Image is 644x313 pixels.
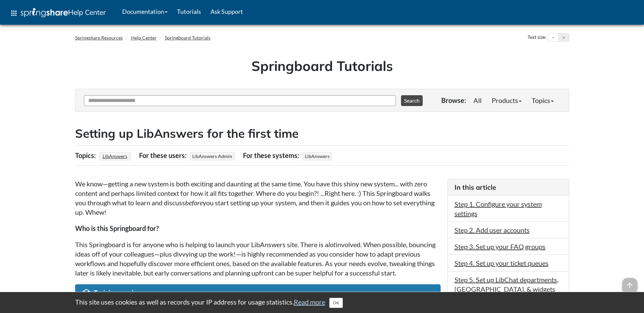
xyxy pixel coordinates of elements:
a: apps Help Center [5,3,111,23]
a: Springboard Tutorials [165,35,210,41]
a: Step 1. Configure your system settings [454,200,542,217]
span: Help Center [68,8,106,17]
p: We know—getting a new system is both exciting and daunting at the same time. You have this shiny ... [75,179,441,217]
a: Topics [527,94,559,107]
a: Step 4. Set up your ticket queues [454,259,549,267]
a: Ask Support [206,3,248,20]
span: Training sessions [94,289,144,297]
h3: In this article [454,183,562,192]
a: Step 3. Set up your FAQ groups [454,242,546,251]
a: Read more [294,298,325,306]
span: school [82,288,90,296]
a: Step 5. Set up LibChat departments, [GEOGRAPHIC_DATA], & widgets [454,276,558,293]
p: This Springboard is for anyone who is helping to launch your LibAnswers site. There is a involved... [75,240,441,278]
h2: Setting up LibAnswers for the first time [75,125,569,142]
strong: Who is this Springboard for? [75,224,159,232]
a: Documentation [117,3,172,20]
div: Topics: [75,149,97,162]
a: arrow_upward [622,279,637,287]
em: lot [328,240,336,249]
a: LibAnswers [102,151,128,161]
button: Search [401,95,423,106]
span: apps [10,9,18,17]
div: For these systems: [243,149,301,162]
div: This site uses cookies as well as records your IP address for usage statistics. [68,297,576,308]
button: Close [329,298,343,308]
a: Springshare Resources [75,35,123,41]
a: Help Center [131,35,157,41]
img: Springshare [21,8,68,17]
a: All [468,94,487,107]
span: arrow_upward [622,278,637,293]
a: Tutorials [172,3,206,20]
div: Text size: [526,33,548,42]
p: Browse: [441,96,466,105]
span: LibAnswers Admin [190,152,235,160]
span: LibAnswers [303,152,332,160]
div: For these users: [139,149,188,162]
a: Products [487,94,527,107]
button: Increase text size [559,33,569,42]
a: Step 2. Add user accounts [454,226,530,234]
button: Decrease text size [548,33,558,42]
h1: Springboard Tutorials [80,56,564,75]
em: before [185,199,203,207]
